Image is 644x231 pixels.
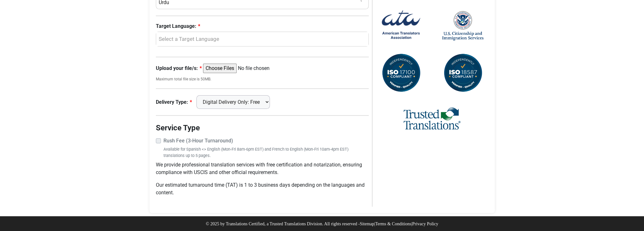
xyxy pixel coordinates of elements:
[156,98,192,106] label: Delivery Type:
[404,106,461,131] img: Trusted Translations Logo
[380,5,422,46] img: American Translators Association Logo
[412,222,438,226] a: Privacy Policy
[156,32,369,47] button: Select a Target Language
[156,161,369,176] p: We provide professional translation services with free certification and notarization, ensuring c...
[360,222,374,226] a: Sitemap
[442,10,483,41] img: United States Citizenship and Immigration Services Logo
[156,181,369,197] p: Our estimated turnaround time (TAT) is 1 to 3 business days depending on the languages and content.
[442,53,483,94] img: ISO 18587 Compliant Certification
[156,76,369,82] small: Maximum total file size is 50MB.
[163,138,233,144] strong: Rush Fee (3-Hour Turnaround)
[380,53,422,94] img: ISO 17100 Compliant Certification
[156,122,369,134] legend: Service Type
[206,221,438,227] p: © 2025 by Translations Certified, a Trusted Translations Division. All rights reserved - | |
[375,222,411,226] a: Terms & Conditions
[156,22,369,30] label: Target Language:
[159,35,362,43] div: Select a Target Language
[163,146,369,158] small: Available for Spanish <> English (Mon-Fri 8am-6pm EST) and French to English (Mon-Fri 10am-4pm ES...
[156,65,202,72] label: Upload your file/s:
